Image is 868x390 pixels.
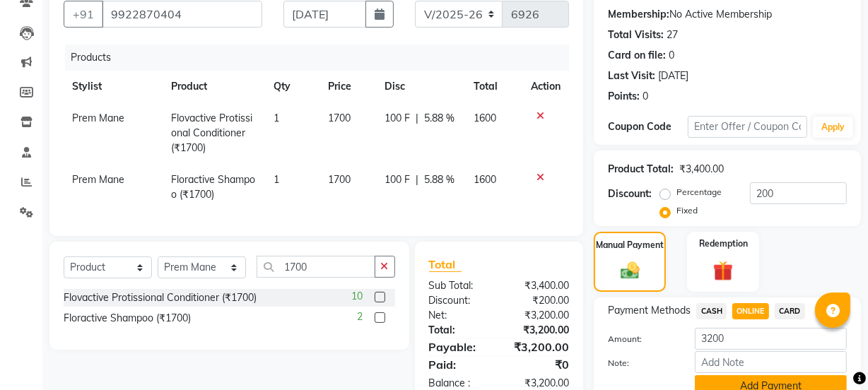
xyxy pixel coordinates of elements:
th: Product [163,71,264,102]
span: 100 F [385,111,410,126]
label: Manual Payment [596,239,664,252]
th: Stylist [64,71,163,102]
div: ₹3,200.00 [499,338,580,355]
span: ONLINE [732,303,769,319]
div: Last Visit: [608,69,655,83]
span: Payment Methods [608,303,691,318]
span: 10 [352,289,363,304]
span: Total [429,257,462,272]
span: 1600 [474,112,496,124]
input: Search or Scan [257,256,375,278]
span: 1600 [474,173,496,186]
span: 2 [358,309,363,324]
div: 0 [643,89,648,104]
span: 5.88 % [424,111,454,126]
img: _cash.svg [615,260,645,282]
th: Price [319,71,377,102]
input: Search by Name/Mobile/Email/Code [102,1,262,28]
label: Amount: [597,333,684,345]
div: Points: [608,89,640,104]
div: ₹3,400.00 [499,278,580,293]
th: Total [465,71,522,102]
label: Percentage [676,186,722,199]
div: [DATE] [658,69,688,83]
div: No Active Membership [608,7,847,22]
span: 1 [274,173,279,186]
div: 0 [669,48,674,63]
label: Note: [597,357,684,370]
div: Total: [418,323,499,338]
div: Products [65,45,580,71]
span: 1700 [328,173,351,186]
div: Discount: [418,293,499,308]
span: Floractive Shampoo (₹1700) [171,173,255,201]
span: | [416,111,418,126]
span: | [416,172,418,187]
div: Membership: [608,7,669,22]
span: 100 F [385,172,410,187]
span: CASH [696,303,727,319]
span: Prem Mane [72,112,124,124]
div: Sub Total: [418,278,499,293]
div: Payable: [418,338,499,355]
div: Discount: [608,187,652,201]
th: Disc [376,71,465,102]
div: Coupon Code [608,119,688,134]
button: Apply [813,117,853,138]
div: Total Visits: [608,28,664,42]
div: Product Total: [608,162,674,177]
label: Redemption [699,237,748,250]
div: Floractive Shampoo (₹1700) [64,311,191,326]
input: Amount [695,328,847,350]
div: Net: [418,308,499,323]
div: ₹3,400.00 [679,162,724,177]
div: Card on file: [608,48,666,63]
div: ₹0 [499,356,580,373]
div: ₹3,200.00 [499,308,580,323]
div: ₹3,200.00 [499,323,580,338]
th: Action [522,71,569,102]
input: Enter Offer / Coupon Code [688,116,807,138]
th: Qty [265,71,319,102]
div: Paid: [418,356,499,373]
div: Flovactive Protissional Conditioner (₹1700) [64,290,257,305]
div: 27 [667,28,678,42]
span: 1700 [328,112,351,124]
label: Fixed [676,204,698,217]
input: Add Note [695,351,847,373]
div: ₹200.00 [499,293,580,308]
span: Prem Mane [72,173,124,186]
span: 5.88 % [424,172,454,187]
button: +91 [64,1,103,28]
img: _gift.svg [707,259,739,283]
span: CARD [775,303,805,319]
span: 1 [274,112,279,124]
span: Flovactive Protissional Conditioner (₹1700) [171,112,252,154]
